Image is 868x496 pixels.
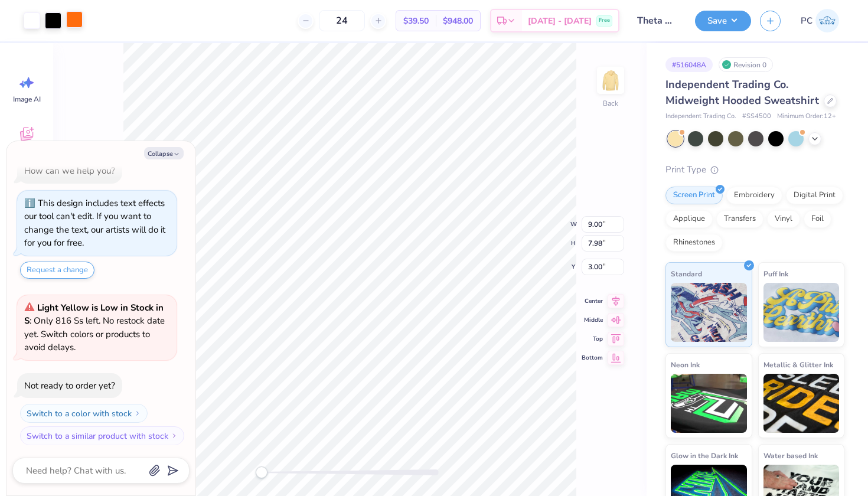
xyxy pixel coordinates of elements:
[719,57,773,72] div: Revision 0
[599,68,622,92] img: Back
[256,466,267,478] div: Accessibility label
[763,374,840,433] img: Metallic & Glitter Ink
[628,9,686,32] input: Untitled Design
[716,210,763,228] div: Transfers
[24,302,165,354] span: : Only 816 Ss left. No restock date yet. Switch colors or products to avoid delays.
[24,302,164,327] strong: Light Yellow is Low in Stock in S
[665,187,723,204] div: Screen Print
[665,234,723,252] div: Rhinestones
[171,432,178,439] img: Switch to a similar product with stock
[20,404,148,423] button: Switch to a color with stock
[665,77,819,107] span: Independent Trading Co. Midweight Hooded Sweatshirt
[671,267,702,280] span: Standard
[13,94,41,104] span: Image AI
[726,187,782,204] div: Embroidery
[671,283,747,342] img: Standard
[528,15,592,27] span: [DATE] - [DATE]
[665,112,736,122] span: Independent Trading Co.
[763,283,840,342] img: Puff Ink
[20,262,94,279] button: Request a change
[795,9,844,32] a: PC
[599,17,610,25] span: Free
[134,410,141,417] img: Switch to a color with stock
[443,15,473,27] span: $948.00
[582,315,603,325] span: Middle
[24,165,115,177] div: How can we help you?
[763,358,833,371] span: Metallic & Glitter Ink
[671,374,747,433] img: Neon Ink
[582,296,603,306] span: Center
[786,187,843,204] div: Digital Print
[603,98,618,109] div: Back
[24,197,165,249] div: This design includes text effects our tool can't edit. If you want to change the text, our artist...
[24,380,115,391] div: Not ready to order yet?
[763,449,818,462] span: Water based Ink
[671,449,738,462] span: Glow in the Dark Ink
[671,358,700,371] span: Neon Ink
[767,210,800,228] div: Vinyl
[665,57,713,72] div: # 516048A
[695,11,751,31] button: Save
[319,10,365,31] input: – –
[815,9,839,32] img: Paige Colburn
[665,210,713,228] div: Applique
[777,112,836,122] span: Minimum Order: 12 +
[665,163,844,177] div: Print Type
[144,147,184,159] button: Collapse
[582,334,603,344] span: Top
[582,353,603,363] span: Bottom
[804,210,831,228] div: Foil
[403,15,429,27] span: $39.50
[763,267,788,280] span: Puff Ink
[20,426,184,445] button: Switch to a similar product with stock
[742,112,771,122] span: # SS4500
[801,14,812,28] span: PC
